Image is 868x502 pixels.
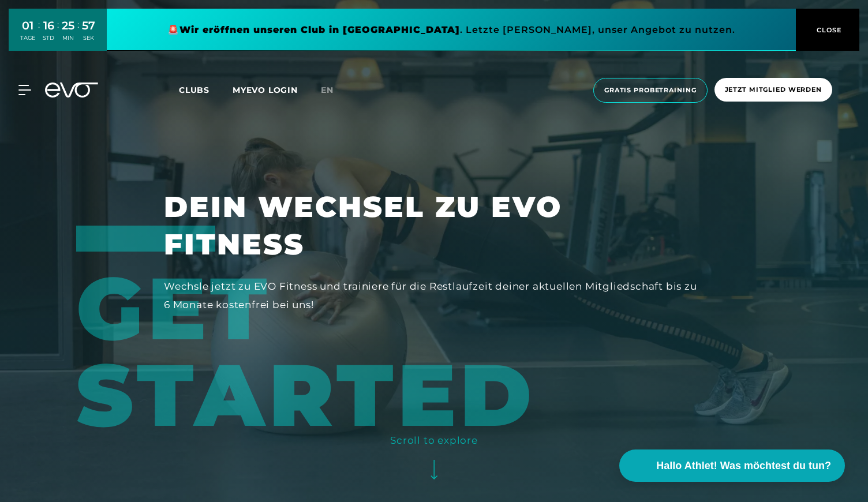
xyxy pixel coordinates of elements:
[77,18,79,49] div: :
[711,78,836,103] a: Jetzt Mitglied werden
[57,18,59,49] div: :
[62,17,74,34] div: 25
[76,226,720,438] div: GET STARTED
[43,34,54,42] div: STD
[390,431,478,490] button: Scroll to explore
[796,9,859,51] button: CLOSE
[62,34,74,42] div: MIN
[38,18,40,49] div: :
[321,85,334,95] span: en
[604,85,697,95] span: Gratis Probetraining
[20,34,35,42] div: TAGE
[321,84,347,97] a: en
[164,277,704,314] div: Wechsle jetzt zu EVO Fitness und trainiere für die Restlaufzeit deiner aktuellen Mitgliedschaft b...
[179,85,209,95] span: Clubs
[82,17,95,34] div: 57
[725,85,822,95] span: Jetzt Mitglied werden
[390,431,478,449] div: Scroll to explore
[619,449,845,482] button: Hallo Athlet! Was möchtest du tun?
[43,17,54,34] div: 16
[82,34,95,42] div: SEK
[179,84,233,95] a: Clubs
[590,78,711,103] a: Gratis Probetraining
[164,188,704,263] h1: Dein Wechsel zu EVO Fitness
[20,17,35,34] div: 01
[656,458,831,474] span: Hallo Athlet! Was möchtest du tun?
[233,85,298,95] a: MYEVO LOGIN
[814,25,842,35] span: CLOSE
